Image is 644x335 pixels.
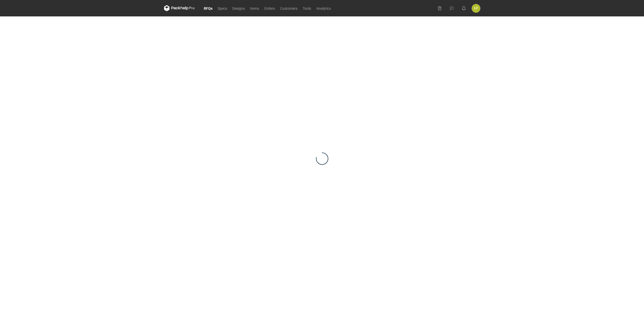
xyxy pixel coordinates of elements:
[164,5,195,11] svg: Packhelp Pro
[215,5,230,11] a: Specs
[201,5,215,11] a: RFQs
[472,4,480,13] button: ŁP
[230,5,247,11] a: Designs
[472,4,480,13] div: Łukasz Postawa
[277,5,300,11] a: Customers
[247,5,262,11] a: Items
[300,5,314,11] a: Tools
[314,5,333,11] a: Analytics
[262,5,277,11] a: Orders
